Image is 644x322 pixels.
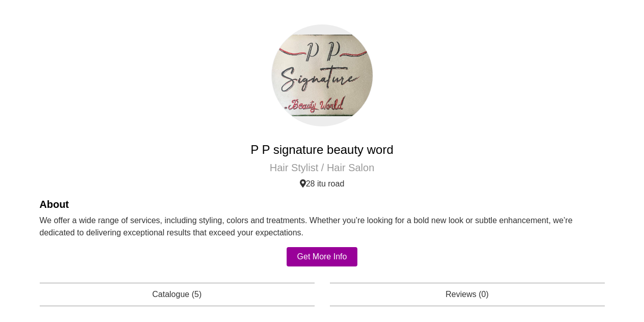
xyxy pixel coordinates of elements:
[40,178,605,190] p: 28 itu road
[330,283,605,306] p: Reviews (0)
[271,24,373,126] img: logo
[287,247,358,266] a: Get More Info
[40,283,315,306] p: Catalogue (5)
[40,162,605,174] h5: Hair Stylist / Hair Salon
[40,199,69,210] b: About
[40,214,605,239] p: We offer a wide range of services, including styling, colors and treatments. Whether you’re looki...
[40,143,605,157] h4: P P signature beauty word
